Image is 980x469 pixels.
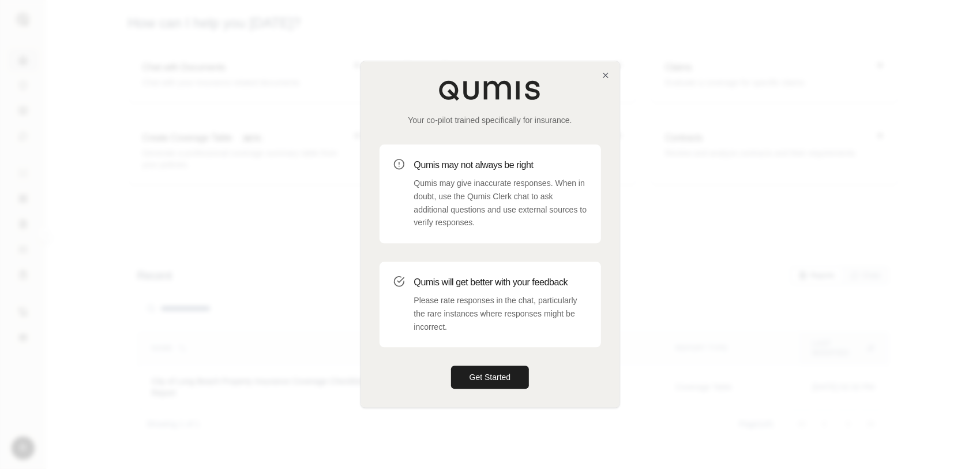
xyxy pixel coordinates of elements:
[414,158,587,172] h3: Qumis may not always be right
[438,80,542,100] img: Qumis Logo
[380,114,601,126] p: Your co-pilot trained specifically for insurance.
[414,276,587,289] h3: Qumis will get better with your feedback
[414,177,587,229] p: Qumis may give inaccurate responses. When in doubt, use the Qumis Clerk chat to ask additional qu...
[414,294,587,333] p: Please rate responses in the chat, particularly the rare instances where responses might be incor...
[451,366,530,389] button: Get Started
